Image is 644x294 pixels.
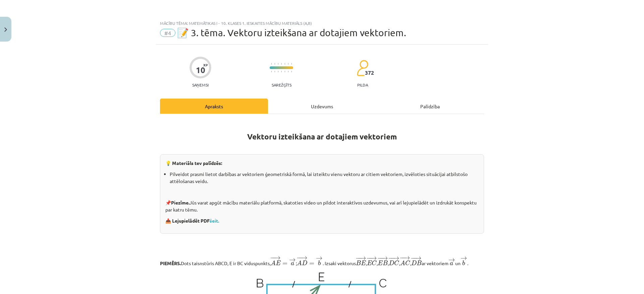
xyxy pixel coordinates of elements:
[394,260,399,266] span: C
[372,260,377,266] span: C
[210,218,219,224] a: šeit.
[276,260,281,265] span: E
[268,99,376,114] div: Uzdevums
[160,29,175,37] span: #4
[404,256,410,260] span: →
[367,260,372,265] span: E
[415,256,422,260] span: →
[411,256,416,260] span: −
[160,99,268,114] div: Apraksts
[448,258,455,262] span: →
[288,63,288,65] img: icon-short-line-57e1e144782c952c97e751825c79c345078a6d821885a25fce030b3d8c18986b.svg
[289,258,296,262] span: →
[203,63,208,67] span: XP
[365,70,374,76] span: 372
[390,256,391,260] span: −
[461,256,467,260] span: →
[450,262,453,266] span: a
[400,260,405,265] span: A
[370,256,377,260] span: →
[196,65,205,75] div: 10
[190,82,211,87] p: Saņemsi
[378,260,383,265] span: E
[381,256,388,260] span: →
[356,260,361,265] span: B
[377,256,382,260] span: −
[316,256,323,260] span: →
[462,260,465,266] span: b
[165,199,479,213] p: 📌 Jūs varat apgūt mācību materiālu platformā, skatoties video un pildot interaktīvos uzdevumus, v...
[160,256,484,267] p: Dots taisnstūris ABCD, E ir BC viduspunkts, ; . Izsaki vektorus , , , , , ar vektoriem un .
[297,256,302,260] span: −
[376,99,484,114] div: Palīdzība
[165,160,222,166] strong: 💡 Materiāls tev palīdzēs:
[360,256,366,260] span: →
[368,256,369,260] span: −
[165,218,220,224] strong: 📥 Lejupielādēt PDF
[282,262,287,265] span: =
[383,260,388,265] span: B
[388,256,393,260] span: −
[278,71,278,72] img: icon-short-line-57e1e144782c952c97e751825c79c345078a6d821885a25fce030b3d8c18986b.svg
[274,71,275,72] img: icon-short-line-57e1e144782c952c97e751825c79c345078a6d821885a25fce030b3d8c18986b.svg
[357,82,368,87] p: pilda
[271,260,276,265] span: A
[357,60,368,76] img: students-c634bb4e5e11cddfef0936a35e636f08e4e9abd3cc4e673bd6f9a4125e45ecb1.svg
[272,256,273,260] span: −
[366,256,371,260] span: −
[309,262,314,265] span: =
[4,27,7,32] img: icon-close-lesson-0947bae3869378f0d4975bcd49f059093ad1ed9edebbc8119c70593378902aed.svg
[271,63,272,65] img: icon-short-line-57e1e144782c952c97e751825c79c345078a6d821885a25fce030b3d8c18986b.svg
[284,63,285,65] img: icon-short-line-57e1e144782c952c97e751825c79c345078a6d821885a25fce030b3d8c18986b.svg
[160,21,484,25] div: Mācību tēma: Matemātikas i - 10. klases 1. ieskaites mācību materiāls (a,b)
[361,260,366,265] span: E
[291,262,294,266] span: a
[411,260,417,265] span: D
[379,256,380,260] span: −
[389,260,394,265] span: D
[318,260,321,266] span: b
[271,71,272,72] img: icon-short-line-57e1e144782c952c97e751825c79c345078a6d821885a25fce030b3d8c18986b.svg
[401,256,402,260] span: −
[291,71,292,72] img: icon-short-line-57e1e144782c952c97e751825c79c345078a6d821885a25fce030b3d8c18986b.svg
[272,82,291,87] p: Sarežģīts
[356,256,361,260] span: −
[291,63,292,65] img: icon-short-line-57e1e144782c952c97e751825c79c345078a6d821885a25fce030b3d8c18986b.svg
[274,256,281,260] span: →
[297,260,302,265] span: A
[177,27,406,38] span: 📝 3. tēma. Vektoru izteikšana ar dotajiem vektoriem.
[299,256,300,260] span: −
[247,132,397,141] strong: Vektoru izteikšana ar dotajiem vektoriem
[170,171,479,185] li: Pilveidot prasmi lietot darbības ar vektoriem ģeometriskā formā, lai izteiktu vienu vektoru ar ci...
[301,256,308,260] span: →
[393,256,399,260] span: →
[288,71,288,72] img: icon-short-line-57e1e144782c952c97e751825c79c345078a6d821885a25fce030b3d8c18986b.svg
[171,199,190,205] strong: Piezīme.
[270,256,275,260] span: −
[358,256,358,260] span: −
[274,63,275,65] img: icon-short-line-57e1e144782c952c97e751825c79c345078a6d821885a25fce030b3d8c18986b.svg
[284,71,285,72] img: icon-short-line-57e1e144782c952c97e751825c79c345078a6d821885a25fce030b3d8c18986b.svg
[302,260,307,265] span: D
[278,63,278,65] img: icon-short-line-57e1e144782c952c97e751825c79c345078a6d821885a25fce030b3d8c18986b.svg
[413,256,414,260] span: −
[417,260,422,265] span: B
[399,256,405,260] span: −
[160,260,181,266] b: PIEMĒRS.
[405,260,410,266] span: C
